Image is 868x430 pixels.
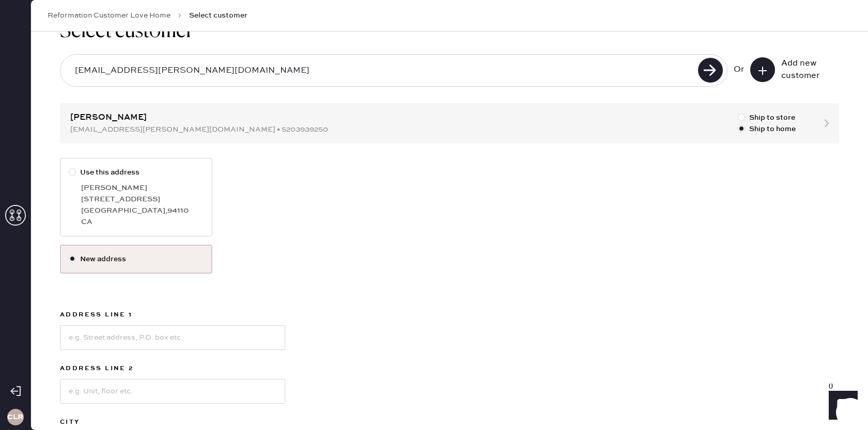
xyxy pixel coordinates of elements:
div: Add new customer [781,57,833,82]
label: City [60,416,285,428]
div: CA [81,216,204,228]
div: [GEOGRAPHIC_DATA] , 94110 [81,205,204,216]
div: Or [734,63,744,76]
a: Reformation Customer Love Home [48,10,171,21]
span: Select customer [189,10,247,21]
input: e.g. Street address, P.O. box etc. [60,325,285,350]
label: New address [69,253,204,265]
div: [PERSON_NAME] [81,182,204,194]
h1: Select customer [60,19,839,44]
label: Address Line 1 [60,309,285,321]
label: Address Line 2 [60,362,285,375]
label: Ship to store [738,112,796,123]
label: Use this address [69,167,204,178]
h3: CLR [7,413,23,421]
label: Ship to home [738,123,796,135]
iframe: Front Chat [819,384,863,428]
div: [STREET_ADDRESS] [81,194,204,205]
input: Search by email or phone number [67,59,695,83]
input: e.g. Unit, floor etc. [60,379,285,404]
